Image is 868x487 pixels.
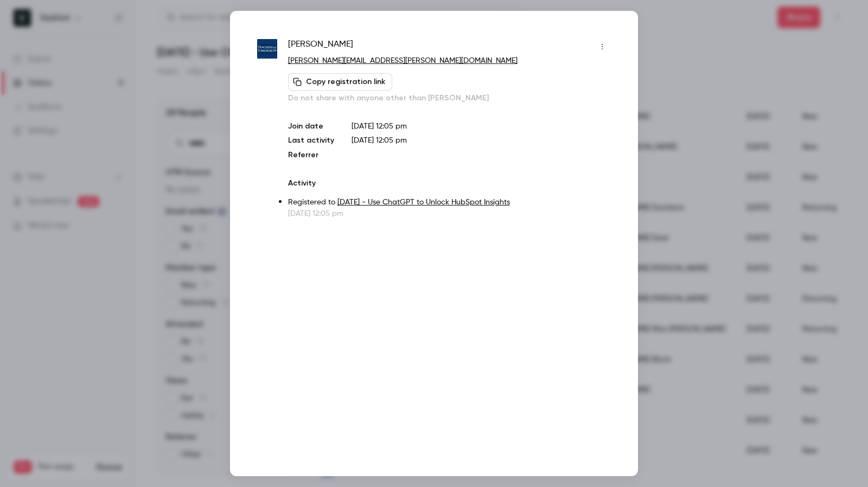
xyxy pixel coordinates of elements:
[288,73,392,91] button: Copy registration link
[288,57,518,65] a: [PERSON_NAME][EMAIL_ADDRESS][PERSON_NAME][DOMAIN_NAME]
[288,197,611,208] p: Registered to
[288,150,334,161] p: Referrer
[352,121,611,132] p: [DATE] 12:05 pm
[288,93,611,104] p: Do not share with anyone other than [PERSON_NAME]
[337,198,510,206] a: [DATE] - Use ChatGPT to Unlock HubSpot Insights
[352,137,407,144] span: [DATE] 12:05 pm
[288,38,353,55] span: [PERSON_NAME]
[257,39,277,59] img: teachersoftomorrow.org
[288,178,611,189] p: Activity
[288,208,611,219] p: [DATE] 12:05 pm
[288,121,334,132] p: Join date
[288,135,334,146] p: Last activity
